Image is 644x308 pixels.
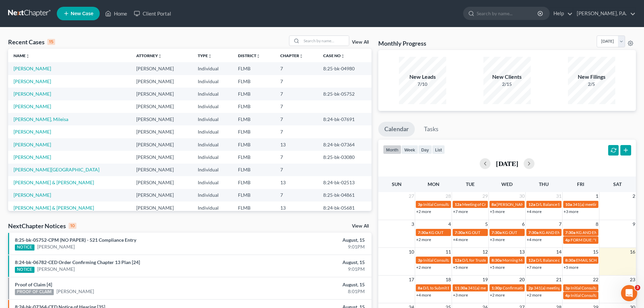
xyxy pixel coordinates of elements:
[383,145,401,154] button: month
[275,100,318,113] td: 7
[192,138,233,151] td: Individual
[565,293,570,298] span: 4p
[528,202,535,207] span: 12a
[318,88,372,100] td: 8:25-bk-05752
[455,285,467,290] span: 11:30a
[428,181,439,187] span: Mon
[448,220,452,228] span: 4
[453,209,468,214] a: +7 more
[14,167,99,172] a: [PERSON_NAME][GEOGRAPHIC_DATA]
[56,288,94,295] a: [PERSON_NAME]
[253,259,365,266] div: August, 15
[519,276,525,284] span: 20
[613,181,622,187] span: Sat
[131,176,192,189] td: [PERSON_NAME]
[275,75,318,88] td: 7
[462,258,509,263] span: D/L for Trustee Docs (Clay)
[131,189,192,202] td: [PERSON_NAME]
[15,244,34,251] div: NOTICE
[131,88,192,100] td: [PERSON_NAME]
[592,276,599,284] span: 22
[453,292,468,298] a: +3 more
[484,220,488,228] span: 5
[233,100,275,113] td: FLMB
[192,125,233,138] td: Individual
[253,266,365,273] div: 9:01PM
[256,54,260,58] i: unfold_more
[534,285,599,290] span: 341(a) meeting for [PERSON_NAME]
[352,224,369,229] a: View All
[299,54,303,58] i: unfold_more
[527,237,542,242] a: +4 more
[632,192,636,200] span: 2
[275,189,318,202] td: 7
[455,258,461,263] span: 12a
[445,248,452,256] span: 11
[275,164,318,176] td: 7
[233,176,275,189] td: FLMB
[352,40,369,45] a: View All
[238,53,260,58] a: Districtunfold_more
[528,230,539,235] span: 7:30a
[131,151,192,163] td: [PERSON_NAME]
[401,145,418,154] button: week
[233,88,275,100] td: FLMB
[318,62,372,75] td: 8:25-bk-04980
[621,285,637,301] iframe: Intercom live chat
[192,75,233,88] td: Individual
[635,285,640,290] span: 3
[482,248,488,256] span: 12
[131,138,192,151] td: [PERSON_NAME]
[192,62,233,75] td: Individual
[564,209,578,214] a: +3 more
[136,53,162,58] a: Attorneyunfold_more
[26,54,30,58] i: unfold_more
[482,192,488,200] span: 29
[468,285,533,290] span: 341(a) meeting for [PERSON_NAME]
[455,230,465,235] span: 7:30a
[483,81,531,88] div: 2/15
[462,202,537,207] span: Meeting of Creditors for [PERSON_NAME]
[453,237,468,242] a: +4 more
[14,180,94,185] a: [PERSON_NAME] & [PERSON_NAME]
[555,192,562,200] span: 31
[527,209,542,214] a: +4 more
[8,222,76,230] div: NextChapter Notices
[568,81,615,88] div: 2/5
[192,176,233,189] td: Individual
[233,189,275,202] td: FLMB
[432,145,445,154] button: list
[445,192,452,200] span: 28
[14,205,94,211] a: [PERSON_NAME] & [PERSON_NAME]
[233,164,275,176] td: FLMB
[37,266,75,273] a: [PERSON_NAME]
[302,36,349,46] input: Search by name...
[14,78,51,84] a: [PERSON_NAME]
[192,100,233,113] td: Individual
[253,243,365,250] div: 9:01PM
[629,276,636,284] span: 23
[528,285,533,290] span: 2p
[253,281,365,288] div: August, 15
[233,202,275,214] td: FLMB
[192,164,233,176] td: Individual
[528,258,535,263] span: 12a
[565,258,575,263] span: 8:30a
[521,220,525,228] span: 6
[318,113,372,125] td: 8:24-bk-07691
[71,11,93,16] span: New Case
[14,192,51,198] a: [PERSON_NAME]
[564,265,578,270] a: +5 more
[502,230,517,235] span: KG OUT
[595,192,599,200] span: 1
[503,285,579,290] span: Confirmation hearing for [PERSON_NAME]
[502,258,533,263] span: Morning Meeting
[490,237,505,242] a: +3 more
[416,265,431,270] a: +2 more
[492,230,502,235] span: 7:30a
[571,285,604,290] span: Initial Consultation
[490,209,505,214] a: +5 more
[15,237,136,243] a: 8:25-bk-05752-CPM (NO PAPER) - 521 Compliance Entry
[423,202,457,207] span: Initial Consultation
[453,265,468,270] a: +5 more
